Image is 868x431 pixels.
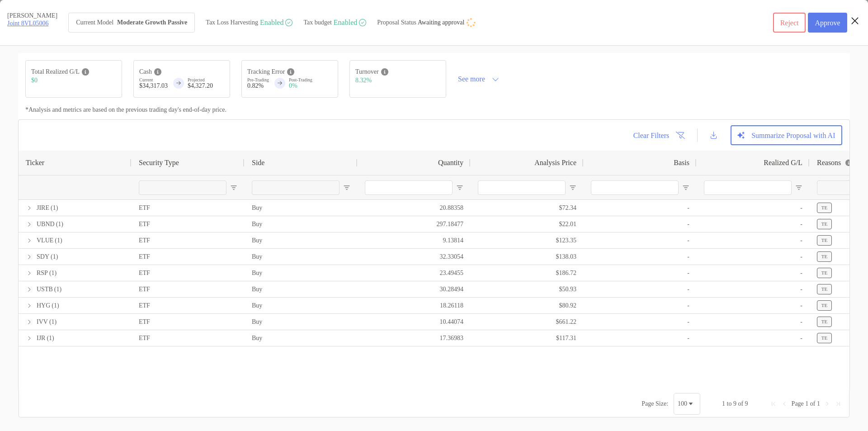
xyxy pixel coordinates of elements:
[817,159,852,167] div: Reasons
[132,281,245,297] div: ETF
[358,314,471,330] div: 10.44074
[584,298,697,313] div: -
[697,314,810,330] div: -
[132,298,245,313] div: ETF
[438,159,463,167] span: Quantity
[471,249,584,265] div: $138.03
[584,265,697,281] div: -
[697,330,810,346] div: -
[418,19,464,26] p: Awaiting approval
[810,400,816,407] span: of
[377,19,416,26] p: Proposal Status
[31,77,38,84] p: $0
[697,232,810,248] div: -
[25,107,226,113] p: *Analysis and metrics are based on the previous trading day's end-of-day price.
[821,286,827,292] p: TE
[358,265,471,281] div: 23.49455
[7,13,57,19] p: [PERSON_NAME]
[358,298,471,313] div: 18.26118
[471,265,584,281] div: $186.72
[245,249,358,265] div: Buy
[37,200,49,215] span: JIRE
[821,205,827,211] p: TE
[31,66,80,77] p: Total Realized G/L
[697,265,810,281] div: -
[245,298,358,313] div: Buy
[773,13,806,33] button: Reject
[260,19,283,26] p: Enabled
[245,232,358,248] div: Buy
[37,217,55,232] span: UBND
[139,159,179,167] span: Security Type
[37,282,53,297] span: USTB
[727,400,732,407] span: to
[245,314,358,330] div: Buy
[584,314,697,330] div: -
[642,400,668,407] div: Page Size:
[697,200,810,216] div: -
[355,66,379,77] p: Turnover
[456,184,463,191] button: Open Filter Menu
[358,281,471,297] div: 30.28494
[245,216,358,232] div: Buy
[569,184,576,191] button: Open Filter Menu
[76,19,113,26] p: Current Model
[132,330,245,346] div: ETF
[52,298,59,313] span: (1)
[54,282,61,297] span: (1)
[343,184,350,191] button: Open Filter Menu
[770,400,777,407] div: First Page
[132,314,245,330] div: ETF
[245,281,358,297] div: Buy
[139,66,152,77] p: Cash
[584,232,697,248] div: -
[51,249,58,264] span: (1)
[817,400,820,407] span: 1
[584,249,697,265] div: -
[358,249,471,265] div: 32.33054
[478,180,566,195] input: Analysis Price Filter Input
[471,232,584,248] div: $123.35
[49,265,57,280] span: (1)
[792,400,804,407] span: Page
[37,298,50,313] span: HYG
[733,400,736,407] span: 9
[781,400,788,407] div: Previous Page
[674,159,689,167] span: Basis
[471,281,584,297] div: $50.93
[821,335,827,341] p: TE
[245,330,358,346] div: Buy
[738,400,743,407] span: of
[49,314,57,329] span: (1)
[466,17,476,28] img: icon status
[303,19,331,26] p: Tax budget
[247,77,269,83] p: Pre-Trading
[451,71,506,87] button: See more
[471,298,584,313] div: $80.92
[805,400,808,407] span: 1
[365,180,453,195] input: Quantity Filter Input
[808,13,847,33] button: Approve
[55,233,62,248] span: (1)
[731,125,842,145] button: Summarize Proposal with AI
[132,200,245,216] div: ETF
[584,200,697,216] div: -
[132,216,245,232] div: ETF
[132,249,245,265] div: ETF
[674,393,700,415] div: Page Size
[745,400,748,407] span: 9
[47,331,54,346] span: (1)
[51,200,58,215] span: (1)
[247,66,285,77] p: Tracking Error
[7,20,48,27] a: Joint 8VL05006
[626,125,691,145] button: Clear Filters
[471,216,584,232] div: $22.01
[821,270,827,276] p: TE
[245,265,358,281] div: Buy
[188,77,224,83] p: Projected
[821,319,827,325] p: TE
[534,159,576,167] span: Analysis Price
[26,159,44,167] span: Ticker
[117,19,187,26] strong: Moderate Growth Passive
[682,184,689,191] button: Open Filter Menu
